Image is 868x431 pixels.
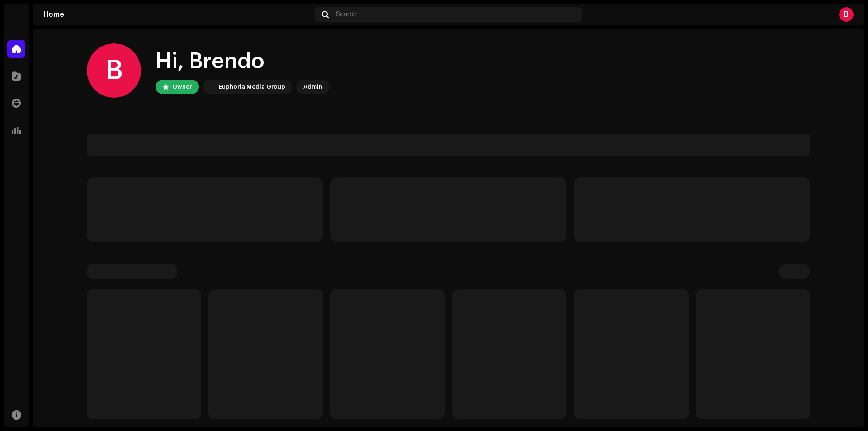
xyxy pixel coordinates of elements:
[219,81,285,92] div: Euphoria Media Group
[204,81,215,92] img: de0d2825-999c-4937-b35a-9adca56ee094
[172,81,192,92] div: Owner
[839,7,854,22] div: B
[156,47,330,76] div: Hi, Brendo
[87,43,141,98] div: B
[336,11,357,18] span: Search
[43,11,311,18] div: Home
[303,81,322,92] div: Admin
